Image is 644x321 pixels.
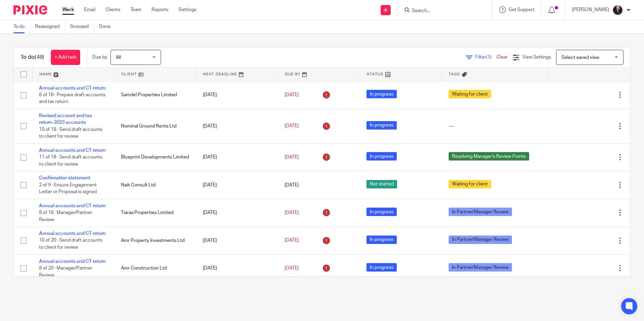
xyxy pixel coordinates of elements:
[449,263,512,272] span: In Partner/Manager Review
[285,124,299,129] span: [DATE]
[196,171,278,199] td: [DATE]
[449,90,491,98] span: Waiting for client
[39,113,92,125] a: Revised account and tax return-2023 accounts
[366,208,397,216] span: In progress
[366,180,397,188] span: Not started
[39,155,102,167] span: 11 of 18 · Send draft accounts to client for review
[196,254,278,282] td: [DATE]
[51,50,80,65] a: + Add task
[35,55,44,60] span: (48)
[449,208,512,216] span: In Partner/Manager Review
[285,266,299,271] span: [DATE]
[39,148,106,153] a: Annual accounts and CT return
[62,6,74,13] a: Work
[572,6,609,13] p: [PERSON_NAME]
[39,210,92,222] span: 8 of 18 · Manager/Partner Review
[449,72,460,76] span: Tags
[39,266,92,278] span: 8 of 20 · Manager/Partner Review
[114,109,196,143] td: Nominal Ground Rents Ltd
[411,8,472,14] input: Search
[84,6,95,13] a: Email
[105,6,120,13] a: Clients
[366,263,397,272] span: In progress
[114,199,196,226] td: Tiaraa Properties Limited
[285,183,299,187] span: [DATE]
[509,7,535,12] span: Get Support
[39,204,106,208] a: Annual accounts and CT return
[70,20,94,33] a: Snoozed
[196,109,278,143] td: [DATE]
[152,6,168,13] a: Reports
[21,54,44,61] h1: To do
[449,123,542,130] div: ---
[285,155,299,159] span: [DATE]
[285,93,299,97] span: [DATE]
[99,20,116,33] a: Done
[13,20,30,33] a: To do
[179,6,196,13] a: Settings
[114,227,196,254] td: Amr Property Investments Ltd
[39,127,102,139] span: 10 of 18 · Send draft accounts to client for review
[39,238,102,250] span: 10 of 20 · Send draft accounts to client for review
[39,93,105,104] span: 6 of 18 · Prepare draft accounts and tax return
[522,55,551,60] span: View Settings
[366,152,397,160] span: In progress
[39,86,106,91] a: Annual accounts and CT return
[366,121,397,130] span: In progress
[114,171,196,199] td: Naik Consult Ltd
[561,55,599,60] span: Select saved view
[449,180,491,188] span: Waiting for client
[196,81,278,109] td: [DATE]
[366,236,397,244] span: In progress
[114,81,196,109] td: Samdel Properties Limited
[486,55,491,60] span: (1)
[449,152,529,160] span: Resolving Manager's Review Points
[13,5,47,14] img: Pixie
[496,55,508,60] a: Clear
[39,176,90,180] a: Confirmation statement
[475,55,496,60] span: Filter
[116,55,121,60] span: All
[366,90,397,98] span: In progress
[449,236,512,244] span: In Partner/Manager Review
[39,231,106,236] a: Annual accounts and CT return
[130,6,141,13] a: Team
[196,143,278,171] td: [DATE]
[35,20,65,33] a: Reassigned
[92,54,107,61] p: Due by
[612,5,623,15] img: MicrosoftTeams-image.jfif
[114,143,196,171] td: Blueprint Developments Limited
[196,227,278,254] td: [DATE]
[196,199,278,226] td: [DATE]
[39,259,106,264] a: Annual accounts and CT return
[39,183,97,194] span: 2 of 9 · Ensure Engagement Letter or Proposal is signed
[285,238,299,243] span: [DATE]
[285,210,299,215] span: [DATE]
[114,254,196,282] td: Amr Construction Ltd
